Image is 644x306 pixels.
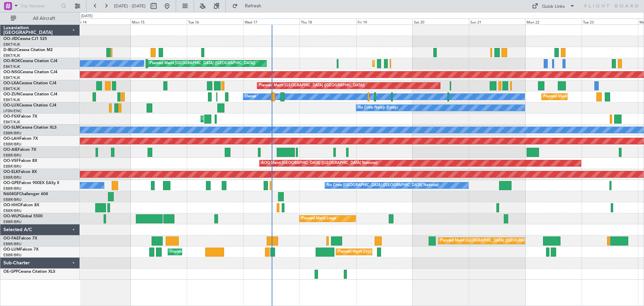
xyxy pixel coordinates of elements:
[3,70,57,74] a: OO-NSGCessna Citation CJ4
[170,247,296,257] div: Unplanned Maint [GEOGRAPHIC_DATA] ([GEOGRAPHIC_DATA] National)
[3,137,19,141] span: OO-LAH
[114,3,146,9] span: [DATE] - [DATE]
[301,214,336,224] div: Planned Maint Liege
[3,92,57,96] a: OO-ZUNCessna Citation CJ4
[3,126,57,130] a: OO-SLMCessna Citation XLS
[3,108,22,114] a: LFSN/ENC
[203,114,276,124] div: AOG Maint Kortrijk-[GEOGRAPHIC_DATA]
[3,131,21,136] a: EBBR/BRU
[338,247,459,257] div: Planned Maint [GEOGRAPHIC_DATA] ([GEOGRAPHIC_DATA] National)
[543,92,622,102] div: Planned Maint Kortrijk-[GEOGRAPHIC_DATA]
[74,18,130,25] div: Sun 14
[3,248,20,252] span: OO-LUM
[582,18,638,25] div: Tue 23
[3,64,20,69] a: EBKT/KJK
[525,18,582,25] div: Mon 22
[243,18,300,25] div: Wed 17
[3,214,43,218] a: OO-WLPGlobal 5500
[3,81,19,85] span: OO-LXA
[3,164,21,169] a: EBBR/BRU
[3,115,37,119] a: OO-FSXFalcon 7X
[261,158,378,168] div: AOG Maint [GEOGRAPHIC_DATA] ([GEOGRAPHIC_DATA] National)
[3,120,20,125] a: EBKT/KJK
[469,18,525,25] div: Sun 21
[150,58,255,69] div: Planned Maint [GEOGRAPHIC_DATA] ([GEOGRAPHIC_DATA])
[3,203,39,207] a: OO-HHOFalcon 8X
[3,253,21,258] a: EBBR/BRU
[3,59,57,63] a: OO-ROKCessna Citation CJ4
[440,236,561,246] div: Planned Maint [GEOGRAPHIC_DATA] ([GEOGRAPHIC_DATA] National)
[413,18,469,25] div: Sat 20
[229,1,269,11] button: Refresh
[3,103,56,107] a: OO-LUXCessna Citation CJ4
[3,126,19,130] span: OO-SLM
[3,192,19,196] span: N604GF
[3,81,56,85] a: OO-LXACessna Citation CJ4
[3,103,19,107] span: OO-LUX
[3,92,20,96] span: OO-ZUN
[3,197,21,202] a: EBBR/BRU
[3,115,19,119] span: OO-FSX
[3,159,37,163] a: OO-VSFFalcon 8X
[3,137,38,141] a: OO-LAHFalcon 7X
[3,86,20,91] a: EBKT/KJK
[3,214,20,218] span: OO-WLP
[3,242,21,247] a: EBBR/BRU
[17,16,71,21] span: All Aircraft
[3,208,21,213] a: EBBR/BRU
[3,219,21,224] a: EBBR/BRU
[374,58,452,69] div: Planned Maint Kortrijk-[GEOGRAPHIC_DATA]
[239,4,267,8] span: Refresh
[3,270,18,274] span: OE-GPP
[81,13,93,19] div: [DATE]
[3,70,20,74] span: OO-NSG
[3,48,16,52] span: D-IBLU
[3,153,21,158] a: EBBR/BRU
[3,192,48,196] a: N604GFChallenger 604
[3,97,20,102] a: EBKT/KJK
[3,236,37,241] a: OO-FAEFalcon 7X
[259,81,365,91] div: Planned Maint [GEOGRAPHIC_DATA] ([GEOGRAPHIC_DATA])
[3,170,37,174] a: OO-ELKFalcon 8X
[327,180,439,190] div: No Crew [GEOGRAPHIC_DATA] ([GEOGRAPHIC_DATA] National)
[3,53,20,58] a: EBKT/KJK
[542,3,565,10] div: Quick Links
[3,159,19,163] span: OO-VSF
[20,1,59,11] input: Trip Number
[3,181,59,185] a: OO-GPEFalcon 900EX EASy II
[3,186,21,191] a: EBBR/BRU
[3,75,20,80] a: EBKT/KJK
[3,148,36,152] a: OO-AIEFalcon 7X
[130,18,187,25] div: Mon 15
[3,170,18,174] span: OO-ELK
[300,18,356,25] div: Thu 18
[3,181,19,185] span: OO-GPE
[245,92,256,102] div: Owner
[7,13,73,24] button: All Aircraft
[358,103,398,113] div: No Crew Nancy (Essey)
[3,248,39,252] a: OO-LUMFalcon 7X
[3,148,18,152] span: OO-AIE
[187,18,243,25] div: Tue 16
[3,236,19,241] span: OO-FAE
[3,48,53,52] a: D-IBLUCessna Citation M2
[529,1,578,11] button: Quick Links
[3,37,47,41] a: OO-JIDCessna CJ1 525
[3,203,21,207] span: OO-HHO
[3,37,17,41] span: OO-JID
[3,142,21,147] a: EBBR/BRU
[3,175,21,180] a: EBBR/BRU
[3,42,20,47] a: EBKT/KJK
[3,59,20,63] span: OO-ROK
[356,18,413,25] div: Fri 19
[3,270,55,274] a: OE-GPPCessna Citation XLS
